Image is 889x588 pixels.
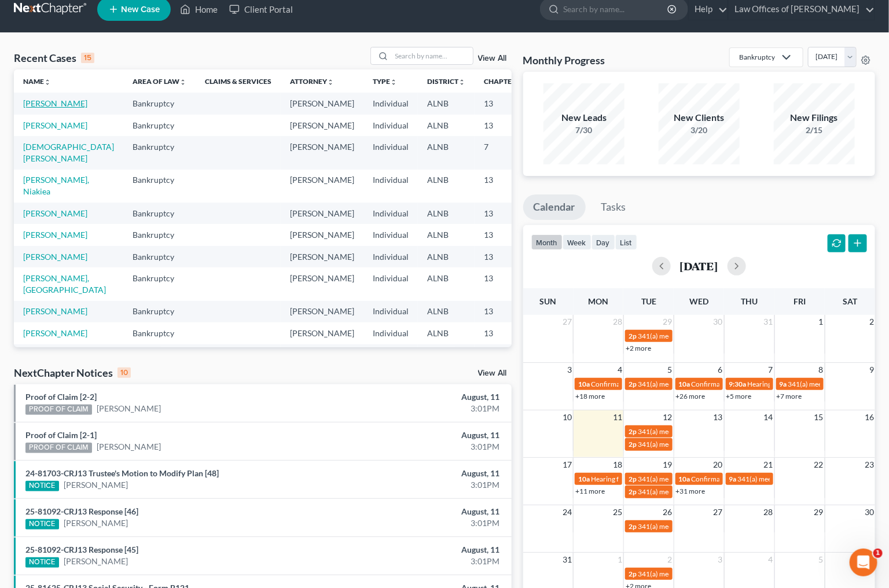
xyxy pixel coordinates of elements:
[692,380,823,388] span: Confirmation hearing for [PERSON_NAME]
[638,440,750,449] span: 341(a) meeting for [PERSON_NAME]
[561,458,573,472] span: 17
[629,332,637,340] span: 2p
[123,170,196,203] td: Bankruptcy
[612,315,623,329] span: 28
[629,475,637,483] span: 2p
[612,505,623,519] span: 25
[418,93,475,114] td: ALNB
[868,315,875,329] span: 2
[475,246,532,267] td: 13
[123,115,196,136] td: Bankruptcy
[629,440,637,449] span: 2p
[133,77,186,86] a: Area of Lawunfold_more
[729,380,747,388] span: 9:30a
[117,367,131,378] div: 10
[629,380,637,388] span: 2p
[23,120,87,130] a: [PERSON_NAME]
[14,51,94,65] div: Recent Cases
[25,481,59,491] div: NOTICE
[418,267,475,300] td: ALNB
[281,93,363,114] td: [PERSON_NAME]
[575,392,605,400] a: +18 more
[350,479,500,491] div: 3:01PM
[281,224,363,245] td: [PERSON_NAME]
[418,115,475,136] td: ALNB
[363,224,418,245] td: Individual
[591,380,722,388] span: Confirmation hearing for [PERSON_NAME]
[629,427,637,436] span: 2p
[123,136,196,169] td: Bankruptcy
[23,230,87,240] a: [PERSON_NAME]
[327,79,334,86] i: unfold_more
[566,363,573,377] span: 3
[484,77,523,86] a: Chapterunfold_more
[818,553,825,567] span: 5
[843,296,857,306] span: Sat
[64,517,128,529] a: [PERSON_NAME]
[616,363,623,377] span: 4
[818,315,825,329] span: 1
[588,296,608,306] span: Mon
[717,363,724,377] span: 6
[290,77,334,86] a: Attorneyunfold_more
[689,296,708,306] span: Wed
[540,296,557,306] span: Sun
[561,553,573,567] span: 31
[774,111,855,124] div: New Filings
[543,111,624,124] div: New Leads
[23,273,106,295] a: [PERSON_NAME], [GEOGRAPHIC_DATA]
[729,475,737,483] span: 9a
[458,79,465,86] i: unfold_more
[281,267,363,300] td: [PERSON_NAME]
[763,410,774,424] span: 14
[612,458,623,472] span: 18
[23,175,89,196] a: [PERSON_NAME], Niakiea
[418,136,475,169] td: ALNB
[763,315,774,329] span: 31
[475,322,532,344] td: 13
[418,203,475,224] td: ALNB
[44,79,51,86] i: unfold_more
[748,380,838,388] span: Hearing for [PERSON_NAME]
[25,392,97,402] a: Proof of Claim [2-2]
[662,315,674,329] span: 29
[478,54,507,63] a: View All
[350,506,500,517] div: August, 11
[680,260,718,272] h2: [DATE]
[23,328,87,338] a: [PERSON_NAME]
[363,322,418,344] td: Individual
[523,194,586,220] a: Calendar
[626,344,651,352] a: +2 more
[616,553,623,567] span: 1
[350,391,500,403] div: August, 11
[739,52,775,62] div: Bankruptcy
[97,403,161,414] a: [PERSON_NAME]
[629,522,637,531] span: 2p
[418,170,475,203] td: ALNB
[81,53,94,63] div: 15
[662,458,674,472] span: 19
[363,203,418,224] td: Individual
[418,246,475,267] td: ALNB
[281,203,363,224] td: [PERSON_NAME]
[813,458,825,472] span: 22
[350,517,500,529] div: 3:01PM
[638,522,818,531] span: 341(a) meeting for [PERSON_NAME] and [PERSON_NAME]
[563,234,592,250] button: week
[641,296,656,306] span: Tue
[667,553,674,567] span: 2
[561,315,573,329] span: 27
[712,315,724,329] span: 30
[475,93,532,114] td: 13
[659,124,740,136] div: 3/20
[25,545,138,554] a: 25-81092-CRJ13 Response [45]
[123,246,196,267] td: Bankruptcy
[763,505,774,519] span: 28
[794,296,806,306] span: Fri
[531,234,563,250] button: month
[281,170,363,203] td: [PERSON_NAME]
[638,569,805,578] span: 341(a) meeting for [PERSON_NAME] [PERSON_NAME]
[281,322,363,344] td: [PERSON_NAME]
[23,208,87,218] a: [PERSON_NAME]
[25,557,59,568] div: NOTICE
